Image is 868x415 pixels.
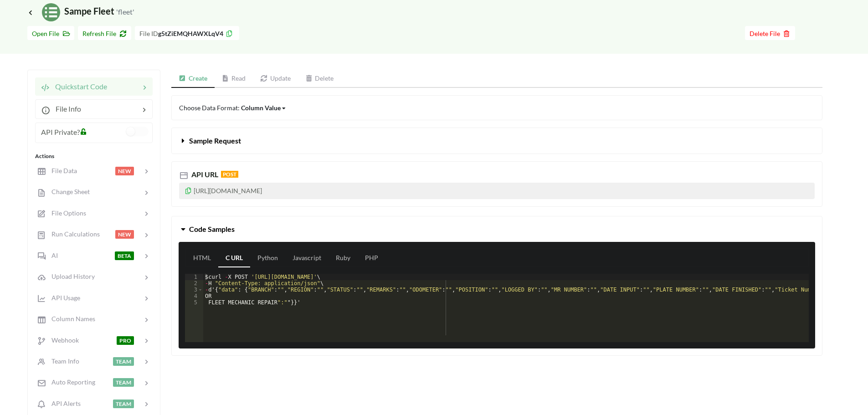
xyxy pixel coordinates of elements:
[139,30,158,37] span: File ID
[250,249,285,267] a: Python
[46,167,77,174] span: File Data
[35,152,153,160] div: Actions
[171,70,215,88] a: Create
[116,7,134,16] small: 'fleet'
[298,70,341,88] a: Delete
[115,167,134,175] span: NEW
[46,188,90,195] span: Change Sheet
[185,274,203,280] div: 1
[285,249,329,267] a: Javascript
[41,128,80,136] span: API Private?
[46,209,86,217] span: File Options
[27,26,74,40] button: Open File
[46,294,80,302] span: API Usage
[46,336,79,344] span: Webhook
[358,249,385,267] a: PHP
[46,272,95,280] span: Upload History
[46,378,95,386] span: Auto Reporting
[50,82,107,91] span: Quickstart Code
[46,230,100,238] span: Run Calculations
[46,400,81,407] span: API Alerts
[50,104,81,113] span: File Info
[215,70,253,88] a: Read
[82,30,127,37] span: Refresh File
[218,249,250,267] a: C URL
[185,280,203,287] div: 2
[750,30,791,37] span: Delete File
[745,26,795,40] button: Delete File
[78,26,131,40] button: Refresh File
[32,30,70,37] span: Open File
[115,251,134,260] span: BETA
[190,170,218,179] span: API URL
[172,128,822,154] button: Sample Request
[179,183,815,199] p: [URL][DOMAIN_NAME]
[113,357,134,366] span: TEAM
[113,400,134,408] span: TEAM
[221,171,238,178] span: POST
[46,251,58,259] span: AI
[329,249,358,267] a: Ruby
[185,293,203,299] div: 4
[179,104,287,112] span: Choose Data Format:
[189,225,235,233] span: Code Samples
[46,357,79,365] span: Team Info
[185,299,203,306] div: 5
[158,30,223,37] b: g5tZiEMQHAWXLqV4
[27,5,134,16] span: Sampe Fleet
[172,216,822,242] button: Code Samples
[46,315,95,323] span: Column Names
[253,70,298,88] a: Update
[185,287,203,293] div: 3
[115,230,134,239] span: NEW
[42,3,60,21] img: /static/media/sheets.7a1b7961.svg
[113,378,134,387] span: TEAM
[186,249,218,267] a: HTML
[117,336,134,345] span: PRO
[241,103,281,113] div: Column Value
[189,136,241,145] span: Sample Request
